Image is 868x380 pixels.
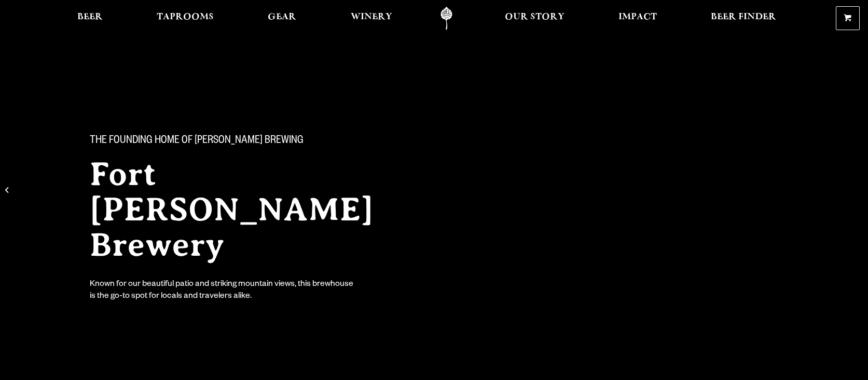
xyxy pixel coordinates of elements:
[268,13,296,21] span: Gear
[427,7,466,30] a: Odell Home
[505,13,564,21] span: Our Story
[498,7,571,30] a: Our Story
[71,7,109,30] a: Beer
[261,7,303,30] a: Gear
[351,13,392,21] span: Winery
[77,13,103,21] span: Beer
[704,7,783,30] a: Beer Finder
[344,7,399,30] a: Winery
[711,13,776,21] span: Beer Finder
[90,279,355,303] div: Known for our beautiful patio and striking mountain views, this brewhouse is the go-to spot for l...
[90,135,304,148] span: The Founding Home of [PERSON_NAME] Brewing
[150,7,221,30] a: Taprooms
[612,7,664,30] a: Impact
[90,156,414,263] h2: Fort [PERSON_NAME] Brewery
[157,13,214,21] span: Taprooms
[618,13,657,21] span: Impact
